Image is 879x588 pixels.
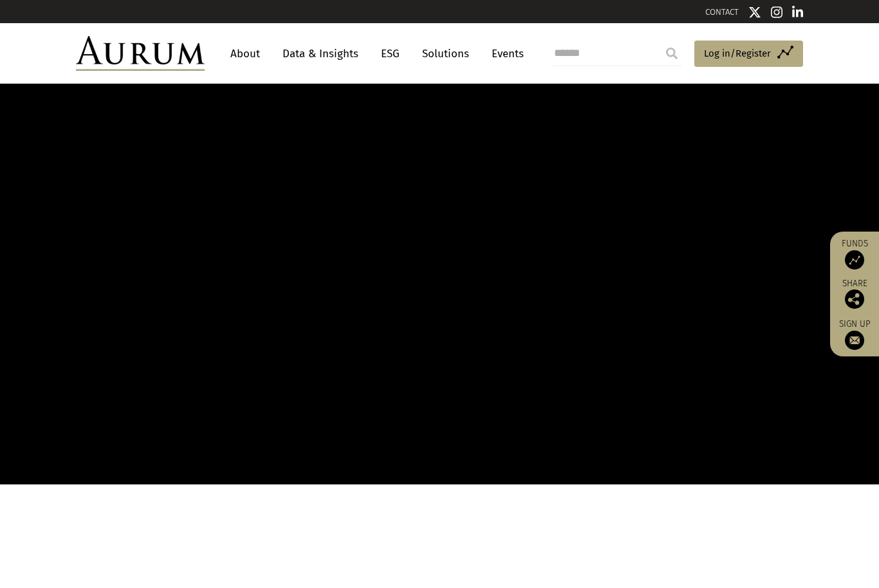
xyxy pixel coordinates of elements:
a: Sign up [837,318,873,350]
img: Instagram icon [771,6,782,19]
img: Twitter icon [748,6,761,19]
img: Access Funds [845,250,864,270]
a: Log in/Register [694,41,803,68]
a: Funds [837,238,873,270]
div: Share [837,279,873,309]
a: Events [485,42,524,66]
img: Aurum [76,36,205,71]
img: Linkedin icon [792,6,804,19]
img: Sign up to our newsletter [845,331,864,350]
span: Log in/Register [704,46,771,61]
a: ESG [375,42,406,66]
img: Share this post [845,289,864,309]
input: Submit [659,41,685,66]
a: About [224,42,266,66]
a: Data & Insights [276,42,365,66]
a: Solutions [416,42,476,66]
a: CONTACT [705,7,739,17]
